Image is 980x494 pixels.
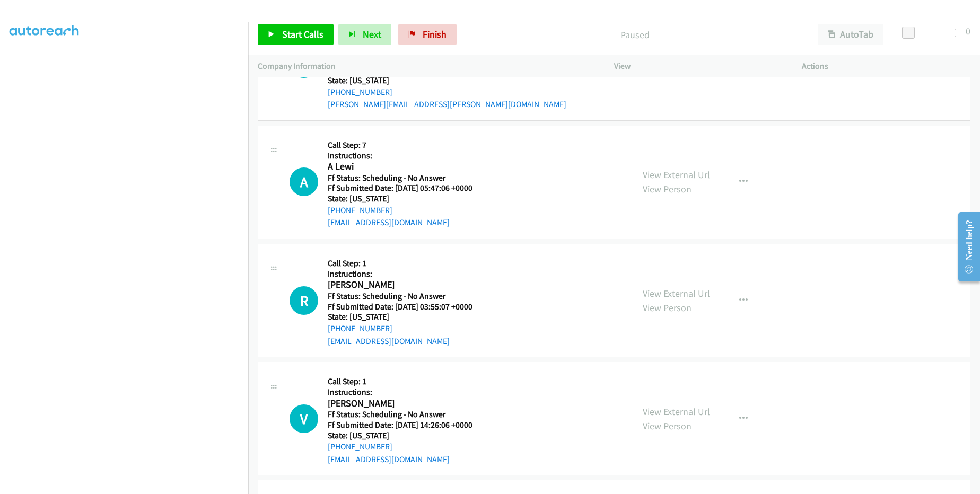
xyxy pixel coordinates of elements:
div: Delay between calls (in seconds) [907,29,956,37]
h5: Call Step: 1 [328,258,486,269]
iframe: Resource Center [949,205,980,289]
div: The call is yet to be attempted [290,404,318,433]
h5: Instructions: [328,269,486,279]
h5: Call Step: 7 [328,140,486,151]
a: View Person [643,302,692,314]
p: Paused [471,28,799,42]
h1: V [290,404,318,433]
a: View External Url [643,287,710,299]
p: View [614,60,783,73]
h5: Ff Submitted Date: [DATE] 05:47:06 +0000 [328,183,486,193]
h2: [PERSON_NAME] [328,398,486,410]
h2: [PERSON_NAME] [328,279,486,291]
h5: Ff Status: Scheduling - No Answer [328,173,486,183]
div: The call is yet to be attempted [290,286,318,315]
span: Finish [423,28,447,40]
a: [EMAIL_ADDRESS][DOMAIN_NAME] [328,454,450,464]
h5: Ff Submitted Date: [DATE] 14:26:06 +0000 [328,420,486,430]
p: Company Information [258,60,595,73]
span: Start Calls [282,28,323,40]
a: [PERSON_NAME][EMAIL_ADDRESS][PERSON_NAME][DOMAIN_NAME] [328,99,566,109]
button: Next [338,24,391,45]
p: Actions [802,60,970,73]
h1: A [290,167,318,196]
h1: R [290,286,318,315]
a: [EMAIL_ADDRESS][DOMAIN_NAME] [328,336,450,346]
a: [PHONE_NUMBER] [328,323,392,333]
a: View Person [643,183,692,195]
h5: Instructions: [328,151,486,161]
h5: Instructions: [328,387,486,398]
a: [PHONE_NUMBER] [328,205,392,215]
button: AutoTab [818,24,883,45]
div: 0 [966,24,970,38]
h5: State: [US_STATE] [328,430,486,441]
a: View Person [643,420,692,432]
div: The call is yet to be attempted [290,167,318,196]
a: Start Calls [258,24,334,45]
h5: Ff Status: Scheduling - No Answer [328,291,486,302]
h5: State: [US_STATE] [328,312,486,322]
a: [PHONE_NUMBER] [328,87,392,97]
h2: A Lewi [328,161,486,173]
a: View External Url [643,405,710,418]
h5: Call Step: 1 [328,376,486,387]
a: [PHONE_NUMBER] [328,442,392,452]
a: View External Url [643,169,710,181]
h5: State: [US_STATE] [328,75,566,86]
span: Next [363,28,381,40]
h5: State: [US_STATE] [328,193,486,204]
a: [EMAIL_ADDRESS][DOMAIN_NAME] [328,217,450,227]
a: Finish [398,24,457,45]
h5: Ff Submitted Date: [DATE] 03:55:07 +0000 [328,302,486,312]
h5: Ff Status: Scheduling - No Answer [328,409,486,420]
